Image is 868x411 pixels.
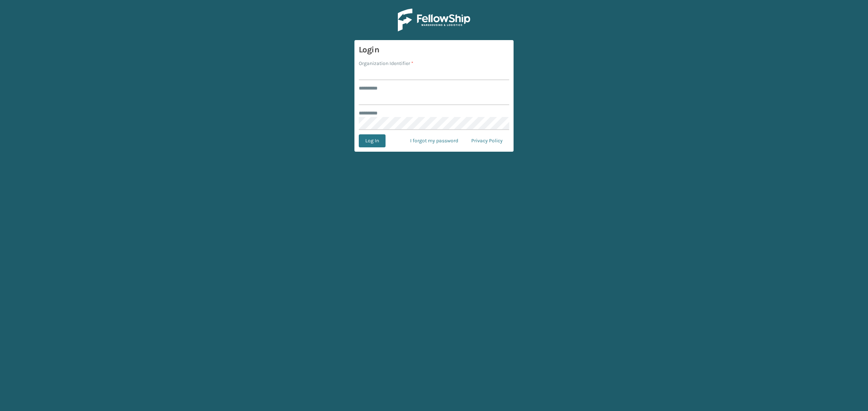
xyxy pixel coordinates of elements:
[465,134,509,147] a: Privacy Policy
[404,134,465,147] a: I forgot my password
[359,134,386,147] button: Log In
[359,44,509,55] h3: Login
[359,60,413,67] label: Organization Identifier
[398,9,470,31] img: Logo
